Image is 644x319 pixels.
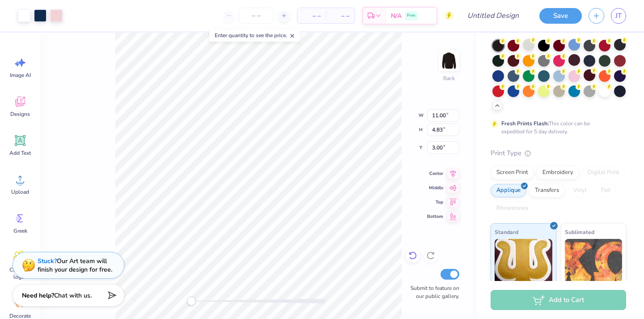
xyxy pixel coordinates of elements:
[440,52,458,70] img: Back
[406,284,459,300] label: Submit to feature on our public gallery.
[11,188,29,196] span: Upload
[529,184,565,197] div: Transfers
[495,239,552,284] img: Standard
[491,166,534,179] div: Screen Print
[427,213,443,220] span: Bottom
[331,11,349,21] span: – –
[54,291,92,300] span: Chat with us.
[13,227,27,234] span: Greek
[568,184,593,197] div: Vinyl
[10,72,31,79] span: Image AI
[501,120,549,127] strong: Fresh Prints Flash:
[491,184,526,197] div: Applique
[10,111,30,118] span: Designs
[427,199,443,206] span: Top
[427,170,443,177] span: Center
[537,166,579,179] div: Embroidery
[501,119,611,136] div: This color can be expedited for 5 day delivery.
[187,297,196,306] div: Accessibility label
[565,227,594,237] span: Sublimated
[239,8,274,24] input: – –
[407,13,415,19] span: Free
[38,257,112,274] div: Our Art team will finish your design for free.
[491,202,534,215] div: Rhinestones
[539,8,582,24] button: Save
[615,11,622,21] span: JT
[491,148,626,158] div: Print Type
[611,8,626,24] a: JT
[9,149,31,157] span: Add Text
[565,239,623,284] img: Sublimated
[303,11,321,21] span: – –
[595,184,616,197] div: Foil
[495,227,518,237] span: Standard
[210,29,301,42] div: Enter quantity to see the price.
[443,74,455,82] div: Back
[391,11,402,21] span: N/A
[582,166,625,179] div: Digital Print
[460,7,526,25] input: Untitled Design
[5,266,35,281] span: Clipart & logos
[22,291,54,300] strong: Need help?
[427,184,443,191] span: Middle
[38,257,57,265] strong: Stuck?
